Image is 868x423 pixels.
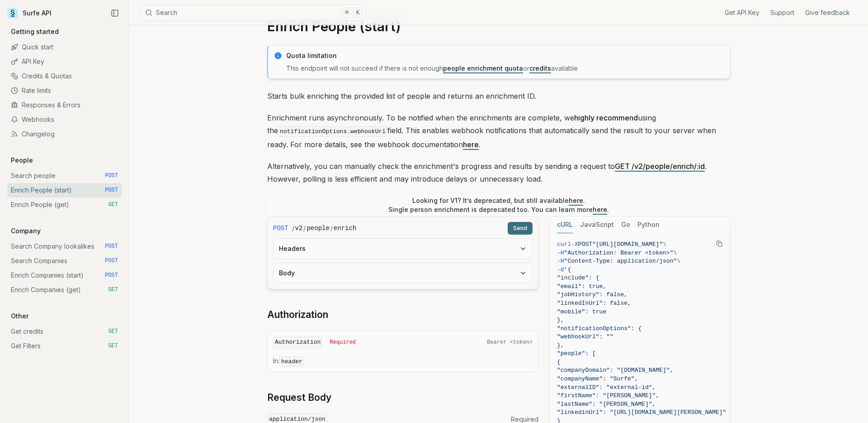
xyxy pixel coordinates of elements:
[7,226,44,236] p: Company
[7,112,122,127] a: Webhooks
[508,222,533,235] button: Send
[286,51,724,60] p: Quota limitation
[557,375,638,382] span: "companyName": "Surfe",
[7,324,122,339] a: Get credits GET
[557,325,642,332] span: "notificationOptions": {
[557,384,656,391] span: "externalID": "external-id",
[334,224,356,233] code: enrich
[7,40,122,54] a: Quick start
[557,241,571,248] span: curl
[557,258,564,264] span: -H
[108,342,118,350] span: GET
[637,216,660,233] button: Python
[7,283,122,297] a: Enrich Companies (get) GET
[278,126,387,137] code: notificationOptions.webhookUrl
[7,54,122,69] a: API Key
[557,291,627,298] span: "jobHistory": false,
[677,258,680,264] span: \
[663,241,666,248] span: \
[564,266,571,273] span: '{
[615,162,705,171] a: GET /v2/people/enrich/:id
[557,216,573,233] button: cURL
[557,333,613,340] span: "webhookUrl": ""
[557,283,606,290] span: "email": true,
[330,224,333,233] span: /
[557,409,726,416] span: "linkedinUrl": "[URL][DOMAIN_NAME][PERSON_NAME]"
[529,64,551,72] a: credits
[267,308,328,321] a: Authorization
[569,197,583,204] a: here
[557,359,561,365] span: {
[267,18,730,34] h1: Enrich People (start)
[267,111,730,151] p: Enrichment runs asynchronously. To be notified when the enrichments are complete, we using the fi...
[273,356,533,366] p: In:
[105,272,118,279] span: POST
[557,342,564,349] span: },
[267,90,730,102] p: Starts bulk enriching the provided list of people and returns an enrichment ID.
[7,83,122,98] a: Rate limits
[557,392,659,399] span: "firstName": "[PERSON_NAME]",
[388,196,609,214] p: Looking for V1? It’s deprecated, but still available . Single person enrichment is deprecated too...
[105,187,118,194] span: POST
[105,172,118,179] span: POST
[592,241,663,248] span: "[URL][DOMAIN_NAME]"
[279,356,304,367] code: header
[7,312,32,321] p: Other
[557,367,673,374] span: "companyDomain": "[DOMAIN_NAME]",
[7,168,122,183] a: Search people POST
[580,216,614,233] button: JavaScript
[303,224,306,233] span: /
[105,257,118,264] span: POST
[805,8,850,17] a: Give feedback
[7,156,37,165] p: People
[7,197,122,212] a: Enrich People (get) GET
[274,263,532,283] button: Body
[593,206,607,213] a: here
[108,201,118,208] span: GET
[7,6,52,20] a: Surfe API
[330,339,356,346] span: Required
[443,64,523,72] a: people enrichment quota
[463,140,479,149] a: here
[7,27,62,36] p: Getting started
[557,401,656,408] span: "lastName": "[PERSON_NAME]",
[307,224,329,233] code: people
[353,8,363,18] kbd: K
[292,224,294,233] span: /
[273,224,288,233] span: POST
[7,239,122,254] a: Search Company lookalikes POST
[105,243,118,250] span: POST
[7,254,122,268] a: Search Companies POST
[267,391,331,404] a: Request Body
[108,286,118,293] span: GET
[7,183,122,197] a: Enrich People (start) POST
[108,6,122,20] button: Collapse Sidebar
[725,8,759,17] a: Get API Key
[770,8,794,17] a: Support
[7,127,122,141] a: Changelog
[557,317,564,323] span: },
[7,268,122,283] a: Enrich Companies (start) POST
[621,216,630,233] button: Go
[673,250,677,256] span: \
[7,98,122,112] a: Responses & Errors
[578,241,592,248] span: POST
[557,266,564,273] span: -d
[557,350,596,357] span: "people": [
[557,274,599,281] span: "include": {
[712,237,726,250] button: Copy Text
[571,241,578,248] span: -X
[273,336,322,349] code: Authorization
[487,339,533,346] span: Bearer <token>
[557,250,564,256] span: -H
[140,5,366,21] button: Search⌘K
[557,300,631,307] span: "linkedInUrl": false,
[108,328,118,335] span: GET
[7,69,122,83] a: Credits & Quotas
[564,258,677,264] span: "Content-Type: application/json"
[574,113,638,122] strong: highly recommend
[274,239,532,259] button: Headers
[564,250,674,256] span: "Authorization: Bearer <token>"
[286,64,724,73] p: This endpoint will not succeed if there is not enough or available
[557,308,606,315] span: "mobile": true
